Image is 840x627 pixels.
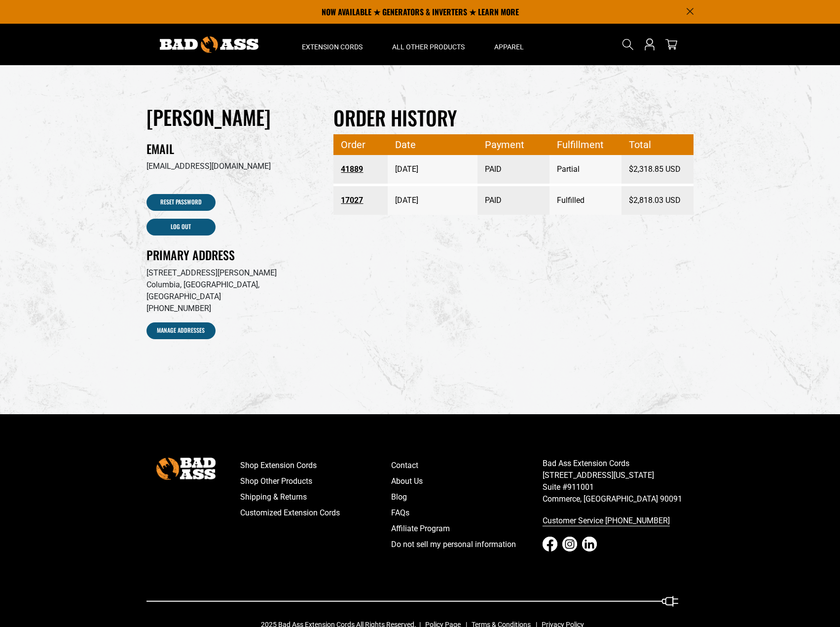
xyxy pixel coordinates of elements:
a: Contact [391,458,543,473]
p: [STREET_ADDRESS][PERSON_NAME] [146,267,319,279]
span: Fulfillment [557,135,614,155]
summary: Apparel [479,24,539,65]
p: [EMAIL_ADDRESS][DOMAIN_NAME] [146,160,319,172]
span: Order [341,135,380,155]
a: Shop Extension Cords [240,458,392,473]
img: Bad Ass Extension Cords [160,37,258,53]
span: PAID [485,156,542,183]
span: Total [629,135,686,155]
span: All Other Products [392,42,465,51]
h2: Primary Address [146,247,319,263]
h2: Email [146,141,319,157]
img: Bad Ass Extension Cords [156,458,216,480]
span: Payment [485,135,542,155]
p: Bad Ass Extension Cords [STREET_ADDRESS][US_STATE] Suite #911001 Commerce, [GEOGRAPHIC_DATA] 90091 [543,458,694,505]
p: [PHONE_NUMBER] [146,303,319,314]
span: Date [395,135,471,155]
a: Shipping & Returns [240,489,392,505]
span: Apparel [494,42,524,51]
a: Manage Addresses [146,322,216,339]
time: [DATE] [395,196,418,205]
a: About Us [391,473,543,489]
a: Order number 17027 [341,192,380,209]
a: Do not sell my personal information [391,537,543,552]
span: Extension Cords [302,42,363,51]
a: FAQs [391,505,543,521]
span: PAID [485,187,542,214]
a: Order number 41889 [341,160,380,178]
span: Fulfilled [557,187,614,214]
summary: Search [620,37,636,52]
a: Customized Extension Cords [240,505,392,521]
summary: All Other Products [377,24,479,65]
span: $2,818.03 USD [629,187,686,214]
a: Log out [146,219,216,235]
time: [DATE] [395,164,418,174]
span: Partial [557,156,614,183]
h1: [PERSON_NAME] [146,105,319,129]
a: Blog [391,489,543,505]
p: Columbia, [GEOGRAPHIC_DATA], [GEOGRAPHIC_DATA] [146,279,319,303]
a: Affiliate Program [391,521,543,537]
summary: Extension Cords [287,24,377,65]
a: Shop Other Products [240,473,392,489]
span: $2,318.85 USD [629,156,686,183]
a: Customer Service [PHONE_NUMBER] [543,513,694,529]
h2: Order history [333,105,694,130]
a: Reset Password [146,194,216,211]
